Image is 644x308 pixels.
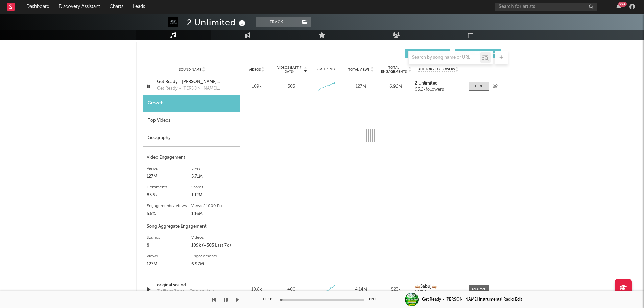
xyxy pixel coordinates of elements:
[147,234,192,242] div: Sounds
[422,297,522,303] div: Get Ready - [PERSON_NAME] Instrumental Radio Edit
[249,68,261,72] span: Videos
[380,286,411,293] div: 523k
[147,183,192,191] div: Comments
[191,252,236,260] div: Engagements
[288,83,295,90] div: 505
[191,173,236,181] div: 5.71M
[616,4,621,9] button: 99+
[415,87,462,92] div: 63.2k followers
[455,49,501,58] button: Official(7)
[147,191,192,199] div: 83.5k
[147,165,192,173] div: Views
[345,83,377,90] div: 127M
[147,260,192,268] div: 127M
[256,17,298,27] button: Track
[263,295,277,304] div: 00:01
[191,234,236,242] div: Videos
[241,83,272,90] div: 109k
[147,222,236,231] div: Song Aggregate Engagement
[415,81,462,86] a: 2 Unlimited
[380,66,407,74] span: Total Engagements
[143,112,240,129] div: Top Videos
[310,67,342,72] div: 6M Trend
[409,55,480,61] input: Search by song name or URL
[415,284,462,289] a: 🛶Sabuj🛶
[191,191,236,199] div: 1.12M
[147,173,192,181] div: 127M
[276,66,303,74] span: Videos (last 7 days)
[191,183,236,191] div: Shares
[415,81,438,86] strong: 2 Unlimited
[191,242,236,250] div: 109k (+505 Last 7d)
[191,210,236,218] div: 1.16M
[415,284,437,289] strong: 🛶Sabuj🛶
[147,210,192,218] div: 5.5%
[157,288,214,295] div: Twilight Zone - Original Mix
[191,260,236,268] div: 6.97M
[147,242,192,250] div: 8
[187,17,247,28] div: 2 Unlimited
[405,49,450,58] button: UGC(1.5k)
[345,286,377,293] div: 4.14M
[287,286,295,293] div: 400
[143,95,240,112] div: Growth
[418,67,455,72] span: Author / Followers
[191,202,236,210] div: Views / 1000 Posts
[147,153,236,162] div: Video Engagement
[348,68,369,72] span: Total Views
[191,165,236,173] div: Likes
[495,3,597,11] input: Search for artists
[179,68,201,72] span: Sound Name
[415,290,462,295] div: 197k followers
[147,252,192,260] div: Views
[241,286,272,293] div: 10.8k
[368,295,381,304] div: 01:00
[157,85,228,92] div: Get Ready - [PERSON_NAME] Instrumental Radio Edit
[147,202,192,210] div: Engagements / Views
[157,79,228,86] a: Get Ready - [PERSON_NAME] Instrumental Radio Edit
[143,129,240,147] div: Geography
[157,282,228,289] a: original sound
[380,83,411,90] div: 6.92M
[618,2,627,7] div: 99 +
